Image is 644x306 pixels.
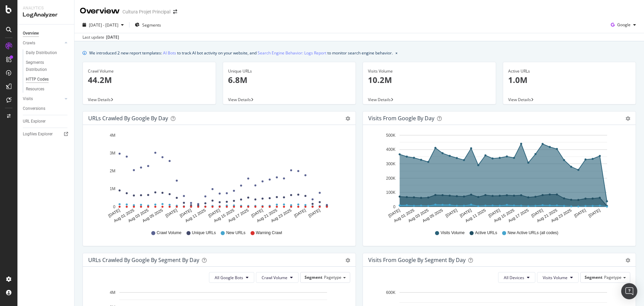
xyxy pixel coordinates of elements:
span: View Details [508,97,531,102]
span: Segment [585,274,602,280]
button: Segments [132,19,164,30]
text: 500K [386,133,395,138]
text: Aug 15 2025 [493,208,515,223]
a: Daily Distribution [26,49,69,56]
text: 1M [110,187,115,191]
text: [DATE] [107,208,121,218]
text: 2M [110,169,115,173]
text: Aug 03 2025 [127,208,149,223]
a: Search Engine Behavior: Logs Report [258,49,326,56]
a: Overview [23,30,69,37]
div: Segments Distribution [26,59,63,73]
div: We introduced 2 new report templates: to track AI bot activity on your website, and to monitor se... [89,49,393,56]
div: Conversions [23,105,45,112]
div: gear [626,258,630,263]
div: Overview [23,30,39,37]
text: 100K [386,190,395,195]
text: 4M [110,133,115,138]
span: New Active URLs (all codes) [507,230,558,236]
div: Active URLs [508,68,631,74]
text: [DATE] [251,208,264,218]
text: Aug 11 2025 [184,208,207,223]
text: Aug 17 2025 [507,208,530,223]
text: Aug 21 2025 [536,208,558,223]
span: [DATE] - [DATE] [89,22,118,28]
div: HTTP Codes [26,76,49,83]
text: Aug 17 2025 [227,208,250,223]
text: Aug 05 2025 [422,208,444,223]
text: 3M [110,151,115,156]
text: 0 [113,205,115,209]
span: Segment [305,274,322,280]
p: 10.2M [368,74,491,86]
div: Unique URLs [228,68,351,74]
div: Open Intercom Messenger [621,283,637,299]
text: [DATE] [573,208,587,218]
span: Active URLs [475,230,497,236]
text: [DATE] [165,208,178,218]
text: [DATE] [488,208,501,218]
div: gear [345,258,350,263]
span: View Details [368,97,391,102]
div: Resources [26,86,44,93]
text: [DATE] [308,208,321,218]
text: Aug 01 2025 [393,208,415,223]
text: [DATE] [588,208,601,218]
div: Crawl Volume [88,68,211,74]
div: info banner [83,49,636,56]
text: [DATE] [445,208,458,218]
button: [DATE] - [DATE] [80,19,126,30]
div: Last update [83,34,119,40]
span: Unique URLs [192,230,216,236]
div: Visits [23,95,33,102]
span: View Details [228,97,251,102]
text: Aug 01 2025 [113,208,135,223]
p: 6.8M [228,74,351,86]
button: Crawl Volume [256,272,299,283]
span: All Google Bots [215,275,243,280]
text: Aug 03 2025 [407,208,429,223]
a: URL Explorer [23,118,69,125]
span: View Details [88,97,111,102]
text: [DATE] [293,208,307,218]
span: Crawl Volume [157,230,181,236]
div: Analytics [23,5,69,11]
text: Aug 21 2025 [256,208,278,223]
a: Resources [26,86,69,93]
div: Visits Volume [368,68,491,74]
div: Visits from Google by day [368,115,434,122]
text: 400K [386,147,395,152]
span: Segments [142,22,161,28]
a: Visits [23,95,63,102]
text: [DATE] [208,208,221,218]
button: All Google Bots [209,272,254,283]
text: [DATE] [459,208,472,218]
div: Overview [80,5,120,17]
div: Logfiles Explorer [23,131,53,138]
div: Crawls [23,40,35,47]
span: Pagetype [604,274,622,280]
a: HTTP Codes [26,76,69,83]
div: Daily Distribution [26,49,57,56]
div: LogAnalyzer [23,11,69,19]
p: 44.2M [88,74,211,86]
text: 200K [386,176,395,181]
text: Aug 11 2025 [465,208,487,223]
text: Aug 23 2025 [550,208,573,223]
div: URLs Crawled by Google By Segment By Day [88,257,199,263]
p: 1.0M [508,74,631,86]
text: Aug 15 2025 [213,208,235,223]
div: Visits from Google By Segment By Day [368,257,466,263]
div: gear [345,116,350,121]
text: 0 [393,205,395,209]
button: Visits Volume [537,272,579,283]
text: 4M [110,290,115,295]
span: All Devices [504,275,524,280]
div: URLs Crawled by Google by day [88,115,168,122]
div: Cultura Projet Principal [122,8,170,15]
a: Logfiles Explorer [23,131,69,138]
div: A chart. [368,130,628,224]
div: arrow-right-arrow-left [173,9,177,14]
text: 600K [386,290,395,295]
button: Google [608,19,639,30]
